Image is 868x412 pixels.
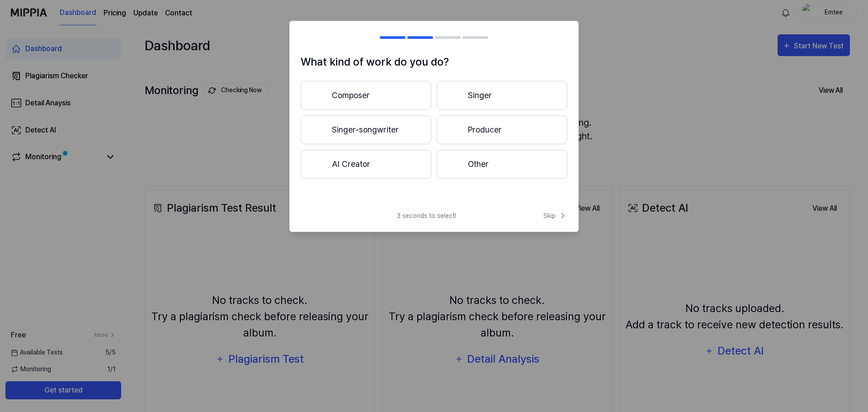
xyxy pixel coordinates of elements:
button: Composer [301,81,431,110]
button: Singer-songwriter [301,115,431,144]
button: AI Creator [301,150,431,179]
button: Other [437,150,567,179]
h1: What kind of work do you do? [301,54,567,70]
span: Skip [543,211,567,221]
button: Skip [542,211,567,221]
span: 3 seconds to select! [397,211,456,221]
button: Producer [437,115,567,144]
button: Singer [437,81,567,110]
